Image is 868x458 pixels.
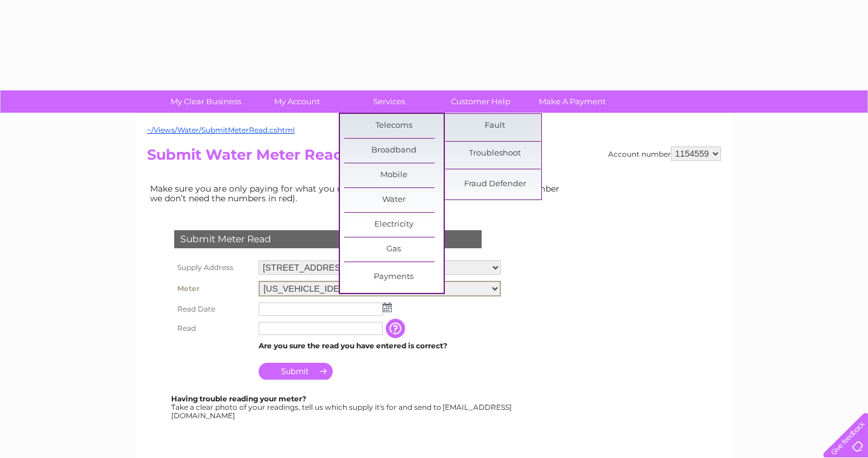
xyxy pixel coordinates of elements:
a: Electricity [344,213,444,237]
b: Having trouble reading your meter? [171,394,306,403]
a: Services [339,90,439,113]
a: My Clear Business [156,90,256,113]
td: Are you sure the read you have entered is correct? [256,338,504,354]
input: Information [386,319,407,338]
img: ... [383,303,392,312]
a: Make A Payment [523,90,622,113]
h2: Submit Water Meter Read [147,146,721,169]
a: Gas [344,237,444,262]
div: Submit Meter Read [174,230,482,248]
div: Account number [608,146,721,161]
a: Troubleshoot [445,142,545,166]
a: Fault [445,114,545,138]
a: ~/Views/Water/SubmitMeterRead.cshtml [147,125,295,134]
th: Read Date [171,300,256,319]
a: Broadband [344,139,444,163]
a: Payments [344,265,444,289]
a: Telecoms [344,114,444,138]
td: Make sure you are only paying for what you use. Simply enter your meter read below (remember we d... [147,181,569,206]
th: Read [171,319,256,338]
a: My Account [248,90,347,113]
th: Meter [171,278,256,300]
a: Customer Help [431,90,530,113]
a: Water [344,188,444,212]
a: Fraud Defender [445,172,545,196]
div: Take a clear photo of your readings, tell us which supply it's for and send to [EMAIL_ADDRESS][DO... [171,395,514,419]
th: Supply Address [171,257,256,278]
input: Submit [259,363,333,380]
a: Mobile [344,163,444,187]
